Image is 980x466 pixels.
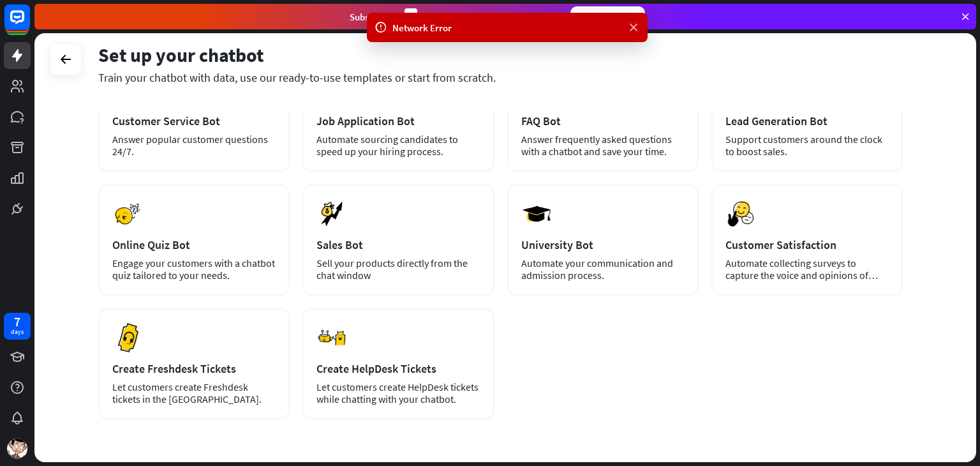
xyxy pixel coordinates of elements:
div: Subscribe now [570,6,645,27]
div: 7 [14,316,20,327]
div: Sales Bot [316,237,480,252]
button: Open LiveChat chat widget [10,5,48,43]
div: Sell your products directly from the chat window [316,257,480,282]
div: Let customers create Freshdesk tickets in the [GEOGRAPHIC_DATA]. [112,381,276,405]
div: FAQ Bot [521,114,685,128]
div: Answer popular customer questions 24/7. [112,133,276,158]
div: Online Quiz Bot [112,237,276,252]
div: Automate sourcing candidates to speed up your hiring process. [316,133,480,158]
div: Train your chatbot with data, use our ready-to-use templates or start from scratch. [98,70,903,85]
div: Automate collecting surveys to capture the voice and opinions of your customers. [725,257,889,282]
a: 7 days [4,313,31,340]
div: Job Application Bot [316,114,480,128]
div: Let customers create HelpDesk tickets while chatting with your chatbot. [316,381,480,405]
div: 3 [405,8,417,26]
div: Create HelpDesk Tickets [316,361,480,376]
div: Automate your communication and admission process. [521,257,685,282]
div: Customer Service Bot [112,114,276,128]
div: Set up your chatbot [98,43,903,67]
div: days [11,327,24,336]
div: Lead Generation Bot [725,114,889,128]
div: Answer frequently asked questions with a chatbot and save your time. [521,133,685,158]
div: Subscribe in days to get your first month for $1 [350,8,560,26]
div: Network Error [392,21,622,34]
div: Customer Satisfaction [725,237,889,252]
div: Create Freshdesk Tickets [112,361,276,376]
div: Support customers around the clock to boost sales. [725,133,889,158]
div: Engage your customers with a chatbot quiz tailored to your needs. [112,257,276,282]
div: University Bot [521,237,685,252]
